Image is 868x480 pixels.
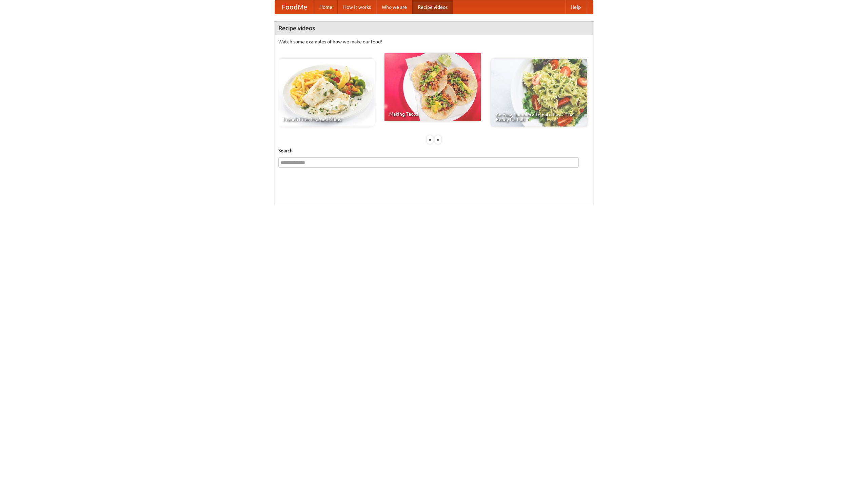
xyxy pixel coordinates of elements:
[283,117,370,122] span: French Fries Fish and Chips
[412,0,453,14] a: Recipe videos
[565,0,586,14] a: Help
[278,147,590,154] h5: Search
[435,135,441,144] div: »
[275,0,314,14] a: FoodMe
[275,21,593,35] h4: Recipe videos
[338,0,376,14] a: How it works
[314,0,338,14] a: Home
[384,53,481,121] a: Making Tacos
[278,38,590,45] p: Watch some examples of how we make our food!
[496,112,583,122] span: An Easy, Summery Tomato Pasta That's Ready for Fall
[427,135,433,144] div: «
[278,59,375,127] a: French Fries Fish and Chips
[491,59,587,127] a: An Easy, Summery Tomato Pasta That's Ready for Fall
[389,112,476,116] span: Making Tacos
[376,0,412,14] a: Who we are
